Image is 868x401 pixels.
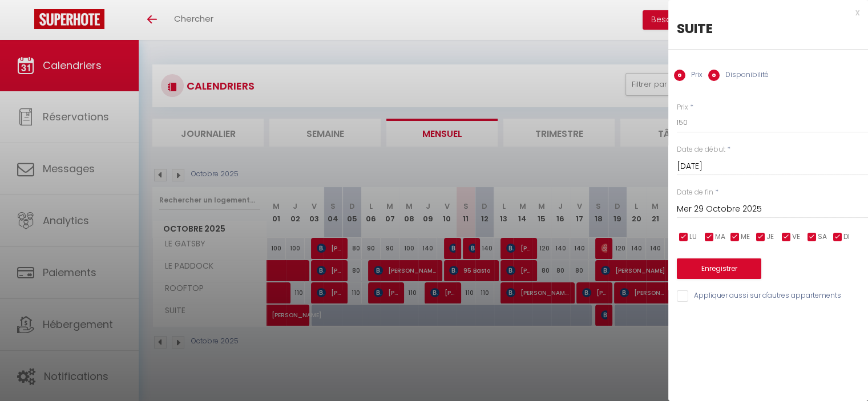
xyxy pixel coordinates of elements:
[677,144,725,155] label: Date de début
[766,232,774,242] span: JE
[720,70,769,82] label: Disponibilité
[677,258,761,279] button: Enregistrer
[741,232,750,242] span: ME
[715,232,725,242] span: MA
[843,232,850,242] span: DI
[689,232,697,242] span: LU
[818,232,827,242] span: SA
[677,19,859,38] div: SUITE
[677,102,688,113] label: Prix
[685,70,703,82] label: Prix
[792,232,800,242] span: VE
[668,6,859,19] div: x
[677,187,713,198] label: Date de fin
